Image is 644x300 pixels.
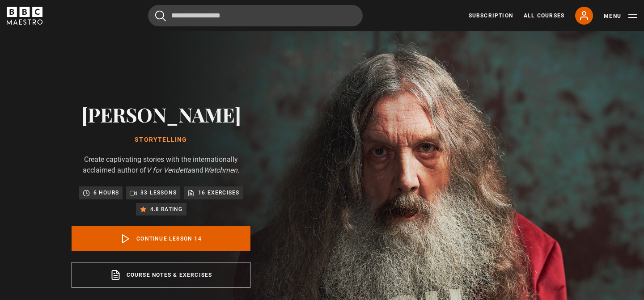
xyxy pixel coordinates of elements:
h1: Storytelling [72,136,250,144]
svg: BBC Maestro [7,7,42,25]
h2: [PERSON_NAME] [72,103,250,126]
a: Continue lesson 14 [72,226,250,251]
p: 4.8 rating [150,205,183,214]
a: Course notes & exercises [72,262,250,288]
input: Search [148,5,363,26]
button: Toggle navigation [604,12,637,21]
p: 6 hours [93,188,119,197]
i: V for Vendetta [146,166,191,174]
a: All Courses [524,12,564,20]
p: Create captivating stories with the internationally acclaimed author of and . [72,154,250,176]
p: 16 exercises [198,188,239,197]
a: Subscription [469,12,513,20]
button: Submit the search query [155,10,166,21]
p: 33 lessons [140,188,177,197]
i: Watchmen [203,166,237,174]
